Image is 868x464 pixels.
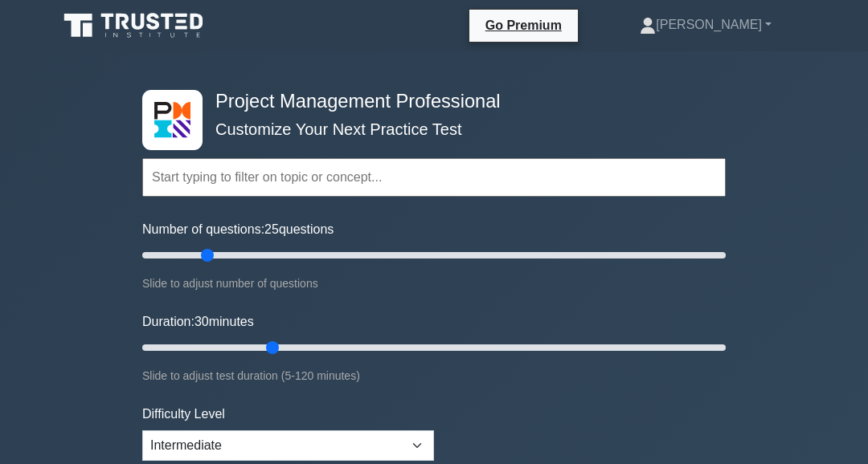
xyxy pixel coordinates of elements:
div: Slide to adjust number of questions [142,274,726,293]
a: [PERSON_NAME] [601,9,810,41]
span: 30 [194,315,209,328]
label: Difficulty Level [142,405,225,424]
h4: Project Management Professional [209,90,647,112]
a: Go Premium [476,15,571,35]
input: Start typing to filter on topic or concept... [142,158,726,197]
div: Slide to adjust test duration (5-120 minutes) [142,366,726,385]
span: 25 [264,222,279,236]
label: Number of questions: questions [142,220,334,239]
label: Duration: minutes [142,312,254,332]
